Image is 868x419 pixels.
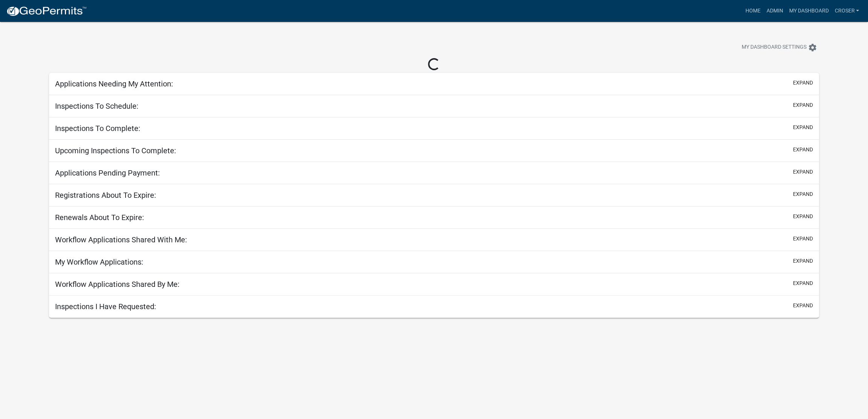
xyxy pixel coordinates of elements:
[55,79,173,88] h5: Applications Needing My Attention:
[55,168,160,177] h5: Applications Pending Payment:
[55,102,138,111] h5: Inspections To Schedule:
[793,257,813,265] button: expand
[763,4,786,18] a: Admin
[786,4,831,18] a: My Dashboard
[793,213,813,220] button: expand
[793,190,813,198] button: expand
[831,4,862,18] a: croser
[793,302,813,310] button: expand
[793,79,813,87] button: expand
[793,101,813,109] button: expand
[793,168,813,176] button: expand
[742,43,807,52] span: My Dashboard Settings
[55,124,140,133] h5: Inspections To Complete:
[793,123,813,131] button: expand
[742,4,763,18] a: Home
[55,235,187,244] h5: Workflow Applications Shared With Me:
[793,146,813,154] button: expand
[55,302,156,311] h5: Inspections I Have Requested:
[808,43,817,52] i: settings
[55,191,156,200] h5: Registrations About To Expire:
[55,257,143,266] h5: My Workflow Applications:
[793,279,813,287] button: expand
[55,146,176,155] h5: Upcoming Inspections To Complete:
[55,280,179,289] h5: Workflow Applications Shared By Me:
[55,213,144,222] h5: Renewals About To Expire:
[736,40,823,55] button: My Dashboard Settingssettings
[793,235,813,243] button: expand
